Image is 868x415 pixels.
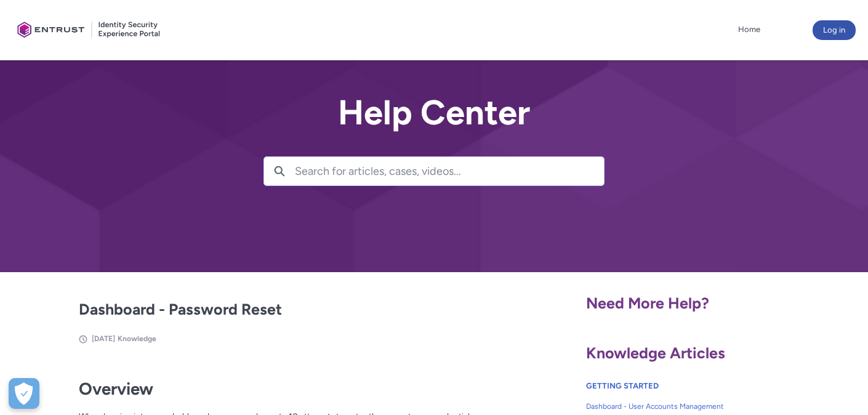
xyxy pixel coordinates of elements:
[9,378,39,409] button: Open Preferences
[92,334,115,343] span: [DATE]
[263,94,605,132] h2: Help Center
[586,401,790,412] span: Dashboard - User Accounts Management
[79,298,500,321] h2: Dashboard - Password Reset
[295,157,604,185] input: Search for articles, cases, videos...
[586,381,659,390] a: GETTING STARTED
[586,344,725,362] span: Knowledge Articles
[118,333,156,344] li: Knowledge
[79,379,153,399] strong: Overview
[813,20,856,40] button: Log in
[735,20,763,39] a: Home
[264,157,295,185] button: Search
[586,294,709,312] span: Need More Help?
[9,378,39,409] div: Cookie Preferences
